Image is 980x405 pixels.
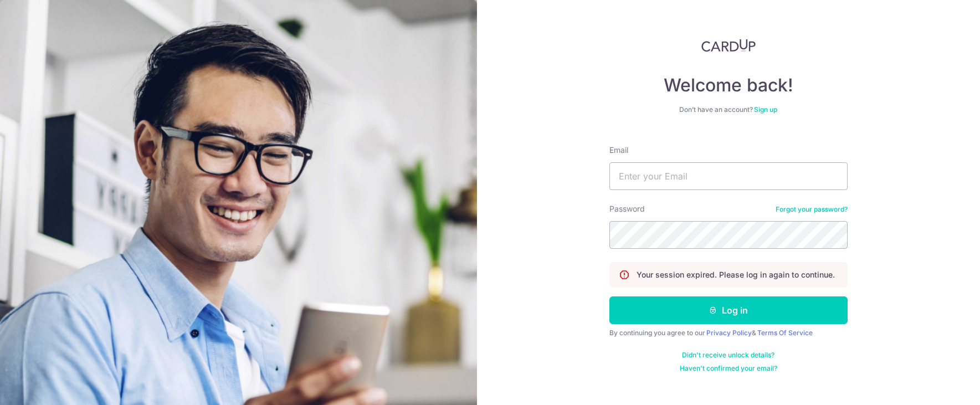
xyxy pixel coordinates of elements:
[609,145,628,156] label: Email
[754,105,777,114] a: Sign up
[776,205,848,214] a: Forgot your password?
[680,364,777,373] a: Haven't confirmed your email?
[706,329,752,337] a: Privacy Policy
[609,105,848,114] div: Don’t have an account?
[701,39,756,52] img: CardUp Logo
[609,296,848,324] button: Log in
[637,269,835,280] p: Your session expired. Please log in again to continue.
[682,351,774,360] a: Didn't receive unlock details?
[757,329,813,337] a: Terms Of Service
[609,162,848,190] input: Enter your Email
[609,203,645,214] label: Password
[609,74,848,96] h4: Welcome back!
[609,329,848,337] div: By continuing you agree to our &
